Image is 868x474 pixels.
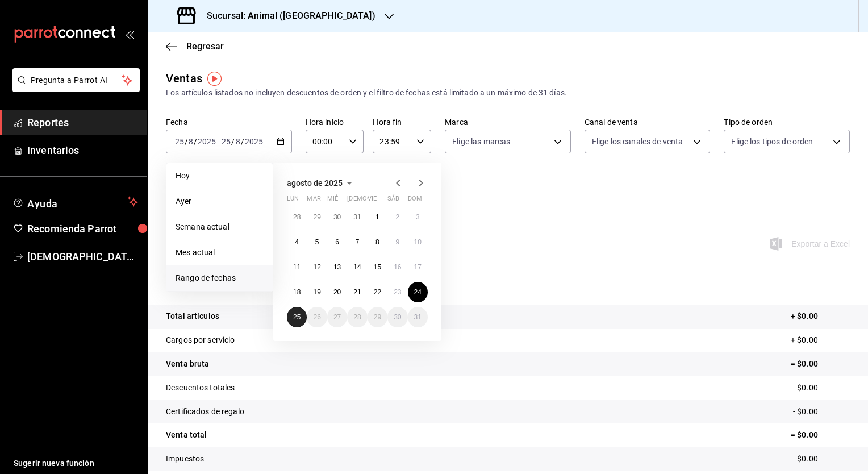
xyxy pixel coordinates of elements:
[731,136,813,147] span: Elige los tipos de orden
[166,358,209,370] p: Venta bruta
[585,118,711,126] label: Canal de venta
[374,288,381,296] abbr: 22 de agosto de 2025
[592,136,683,147] span: Elige los canales de venta
[327,257,347,277] button: 13 de agosto de 2025
[373,118,431,126] label: Hora fin
[287,207,307,227] button: 28 de julio de 2025
[287,232,307,252] button: 4 de agosto de 2025
[207,72,222,86] img: Tooltip marker
[166,277,850,291] p: Resumen
[327,307,347,327] button: 27 de agosto de 2025
[221,137,231,146] input: --
[176,196,264,207] span: Ayer
[368,195,377,207] abbr: viernes
[166,41,224,52] button: Regresar
[166,429,207,441] p: Venta total
[791,358,850,370] p: = $0.00
[231,137,235,146] span: /
[8,82,140,94] a: Pregunta a Parrot AI
[408,257,428,277] button: 17 de agosto de 2025
[353,263,361,271] abbr: 14 de agosto de 2025
[327,207,347,227] button: 30 de julio de 2025
[307,207,327,227] button: 29 de julio de 2025
[793,382,850,394] p: - $0.00
[176,221,264,233] span: Semana actual
[327,282,347,302] button: 20 de agosto de 2025
[368,232,387,252] button: 8 de agosto de 2025
[793,453,850,465] p: - $0.00
[333,288,341,296] abbr: 20 de agosto de 2025
[27,221,138,236] span: Recomienda Parrot
[293,288,301,296] abbr: 18 de agosto de 2025
[353,313,361,321] abbr: 28 de agosto de 2025
[333,213,341,221] abbr: 30 de julio de 2025
[724,118,850,126] label: Tipo de orden
[394,313,401,321] abbr: 30 de agosto de 2025
[414,238,422,246] abbr: 10 de agosto de 2025
[313,263,320,271] abbr: 12 de agosto de 2025
[315,238,319,246] abbr: 5 de agosto de 2025
[185,137,188,146] span: /
[218,137,220,146] span: -
[166,118,292,126] label: Fecha
[387,207,407,227] button: 2 de agosto de 2025
[408,307,428,327] button: 31 de agosto de 2025
[414,288,422,296] abbr: 24 de agosto de 2025
[166,310,219,322] p: Total artículos
[307,282,327,302] button: 19 de agosto de 2025
[295,238,299,246] abbr: 4 de agosto de 2025
[387,232,407,252] button: 9 de agosto de 2025
[27,143,138,158] span: Inventarios
[313,313,320,321] abbr: 26 de agosto de 2025
[445,118,571,126] label: Marca
[791,310,850,322] p: + $0.00
[347,282,367,302] button: 21 de agosto de 2025
[176,247,264,259] span: Mes actual
[31,74,122,86] span: Pregunta a Parrot AI
[353,213,361,221] abbr: 31 de julio de 2025
[287,282,307,302] button: 18 de agosto de 2025
[166,87,850,99] div: Los artículos listados no incluyen descuentos de orden y el filtro de fechas está limitado a un m...
[394,288,401,296] abbr: 23 de agosto de 2025
[374,263,381,271] abbr: 15 de agosto de 2025
[176,272,264,284] span: Rango de fechas
[394,263,401,271] abbr: 16 de agosto de 2025
[414,313,422,321] abbr: 31 de agosto de 2025
[395,238,399,246] abbr: 9 de agosto de 2025
[293,313,301,321] abbr: 25 de agosto de 2025
[347,307,367,327] button: 28 de agosto de 2025
[791,429,850,441] p: = $0.00
[347,207,367,227] button: 31 de julio de 2025
[327,195,338,207] abbr: miércoles
[27,195,123,209] span: Ayuda
[166,70,202,87] div: Ventas
[395,213,399,221] abbr: 2 de agosto de 2025
[14,458,138,469] span: Sugerir nueva función
[408,207,428,227] button: 3 de agosto de 2025
[166,406,244,418] p: Certificados de regalo
[327,232,347,252] button: 6 de agosto de 2025
[347,257,367,277] button: 14 de agosto de 2025
[408,232,428,252] button: 10 de agosto de 2025
[287,307,307,327] button: 25 de agosto de 2025
[347,232,367,252] button: 7 de agosto de 2025
[307,307,327,327] button: 26 de agosto de 2025
[374,313,381,321] abbr: 29 de agosto de 2025
[235,137,241,146] input: --
[27,249,138,264] span: [DEMOGRAPHIC_DATA][PERSON_NAME]
[307,195,320,207] abbr: martes
[176,170,264,182] span: Hoy
[198,9,375,23] h3: Sucursal: Animal ([GEOGRAPHIC_DATA])
[368,307,387,327] button: 29 de agosto de 2025
[368,282,387,302] button: 22 de agosto de 2025
[313,288,320,296] abbr: 19 de agosto de 2025
[793,406,850,418] p: - $0.00
[335,238,339,246] abbr: 6 de agosto de 2025
[416,213,420,221] abbr: 3 de agosto de 2025
[197,137,216,146] input: ----
[333,313,341,321] abbr: 27 de agosto de 2025
[166,334,235,346] p: Cargos por servicio
[414,263,422,271] abbr: 17 de agosto de 2025
[375,213,379,221] abbr: 1 de agosto de 2025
